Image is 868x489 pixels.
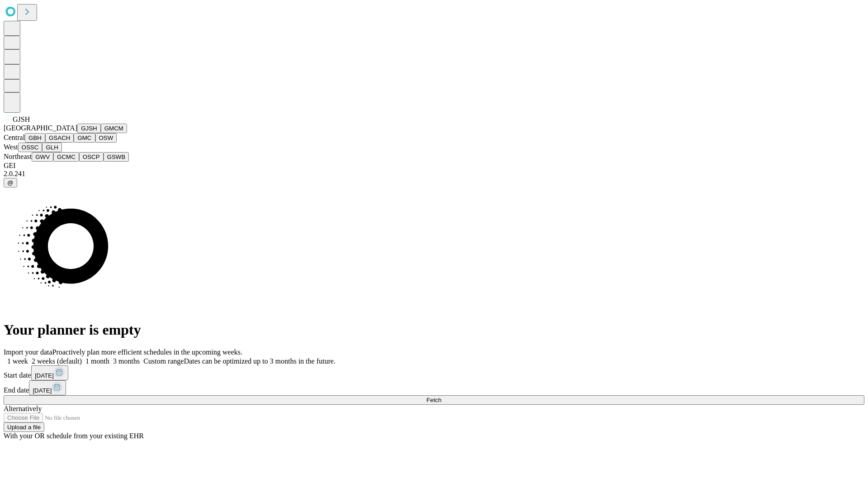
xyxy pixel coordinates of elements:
[42,143,61,152] button: GLH
[53,152,79,162] button: GCMC
[4,432,144,440] span: With your OR schedule from your existing EHR
[143,357,184,365] span: Custom range
[25,133,45,143] button: GBH
[77,124,101,133] button: GJSH
[79,152,104,162] button: OSCP
[113,357,140,365] span: 3 months
[4,395,864,405] button: Fetch
[4,162,864,170] div: GEI
[4,380,864,395] div: End date
[4,170,864,178] div: 2.0.241
[4,422,44,432] button: Upload a file
[7,357,28,365] span: 1 week
[45,133,74,143] button: GSACH
[4,124,77,132] span: [GEOGRAPHIC_DATA]
[101,124,127,133] button: GMCM
[4,348,52,356] span: Import your data
[4,153,32,160] span: Northeast
[4,134,25,141] span: Central
[29,380,66,395] button: [DATE]
[7,179,14,186] span: @
[35,372,54,379] span: [DATE]
[18,143,42,152] button: OSSC
[13,115,30,123] span: GJSH
[104,152,129,162] button: GSWB
[32,357,82,365] span: 2 weeks (default)
[33,387,52,394] span: [DATE]
[85,357,109,365] span: 1 month
[4,178,17,187] button: @
[32,152,53,162] button: GWV
[4,405,42,412] span: Alternatively
[4,321,864,338] h1: Your planner is empty
[52,348,242,356] span: Proactively plan more efficient schedules in the upcoming weeks.
[4,143,18,151] span: West
[31,365,68,380] button: [DATE]
[184,357,335,365] span: Dates can be optimized up to 3 months in the future.
[4,365,864,380] div: Start date
[426,397,441,403] span: Fetch
[95,133,117,143] button: OSW
[74,133,95,143] button: GMC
